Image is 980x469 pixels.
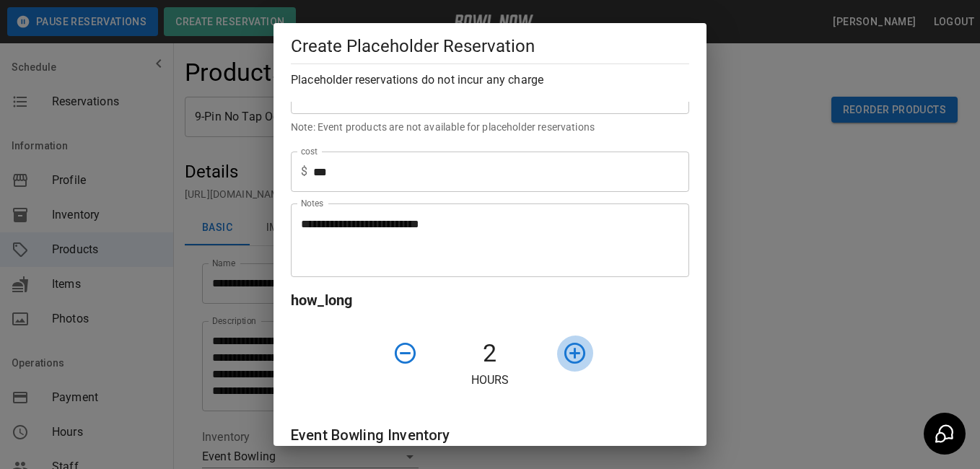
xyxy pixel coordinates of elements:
[291,289,689,312] h6: how_long
[291,372,689,389] p: hours
[291,120,689,134] p: Note: Event products are not available for placeholder reservations
[291,70,689,90] h6: Placeholder reservations do not incur any charge
[424,338,556,369] h4: 2
[291,424,689,447] h6: Event Bowling Inventory
[291,35,689,58] h5: Create Placeholder Reservation
[301,163,307,180] p: $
